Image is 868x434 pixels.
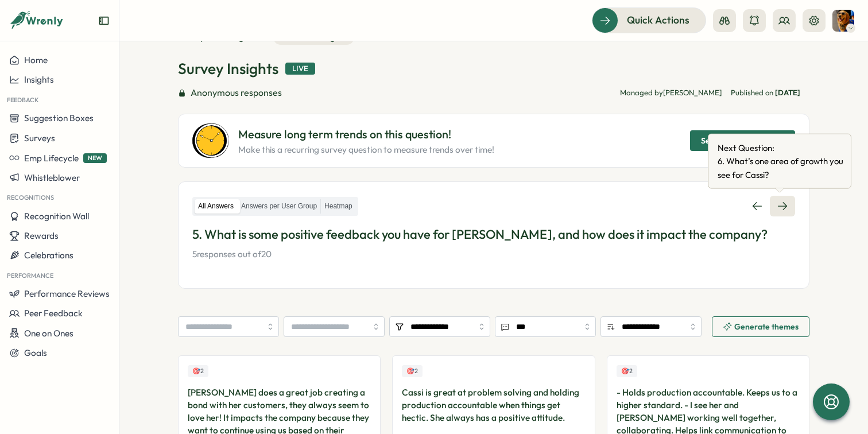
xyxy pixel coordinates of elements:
[321,199,356,214] label: Heatmap
[98,15,110,26] button: Expand sidebar
[238,144,494,156] p: Make this a recurring survey question to measure trends over time!
[627,13,689,28] span: Quick Actions
[620,88,722,98] p: Managed by
[402,365,423,377] div: Upvotes
[238,199,320,214] label: Answers per User Group
[178,59,278,79] h1: Survey Insights
[734,323,799,331] span: Generate themes
[192,248,795,261] p: 5 responses out of 20
[24,113,94,123] span: Suggestion Boxes
[402,386,585,424] div: Cassi is great at problem solving and holding production accountable when things get hectic. She ...
[617,365,637,377] div: Upvotes
[24,328,73,339] span: One on Ones
[24,74,54,85] span: Insights
[83,153,107,163] span: NEW
[24,211,89,222] span: Recognition Wall
[24,133,55,144] span: Surveys
[701,131,784,150] span: Set up recurring survey
[592,7,706,33] button: Quick Actions
[832,10,854,32] img: Sean
[731,88,800,98] span: Published on
[718,141,855,154] span: Next Question:
[191,86,282,100] span: Anonymous responses
[24,250,73,261] span: Celebrations
[663,88,722,97] span: [PERSON_NAME]
[24,55,48,65] span: Home
[775,88,800,97] span: [DATE]
[24,153,79,164] span: Emp Lifecycle
[690,130,795,151] button: Set up recurring survey
[285,63,315,75] div: Live
[24,230,59,241] span: Rewards
[712,316,809,337] button: Generate themes
[238,126,494,144] p: Measure long term trends on this question!
[718,154,855,181] span: 6 . What’s one area of growth you see for Cassi?
[195,199,237,214] label: All Answers
[24,172,80,183] span: Whistleblower
[24,347,47,358] span: Goals
[24,288,110,299] span: Performance Reviews
[188,365,208,377] div: Upvotes
[192,226,795,243] p: 5. What is some positive feedback you have for [PERSON_NAME], and how does it impact the company?
[24,308,83,319] span: Peer Feedback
